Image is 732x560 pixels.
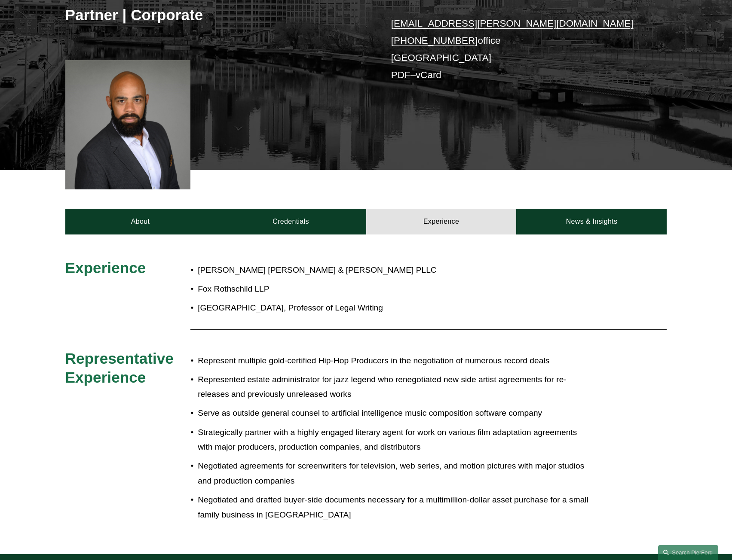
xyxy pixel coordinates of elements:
[198,372,591,402] p: Represented estate administrator for jazz legend who renegotiated new side artist agreements for ...
[65,209,216,234] a: About
[65,350,178,386] span: Representative Experience
[198,301,591,316] p: [GEOGRAPHIC_DATA], Professor of Legal Writing
[391,18,634,29] a: [EMAIL_ADDRESS][PERSON_NAME][DOMAIN_NAME]
[658,545,718,560] a: Search this site
[198,263,591,278] p: [PERSON_NAME] [PERSON_NAME] & [PERSON_NAME] PLLC
[65,259,146,276] span: Experience
[416,70,441,80] a: vCard
[516,209,667,234] a: News & Insights
[391,35,478,46] a: [PHONE_NUMBER]
[391,15,642,84] p: office [GEOGRAPHIC_DATA] –
[198,282,591,297] p: Fox Rothschild LLP
[198,459,591,488] p: Negotiated agreements for screenwriters for television, web series, and motion pictures with majo...
[216,209,366,234] a: Credentials
[198,353,591,368] p: Represent multiple gold-certified Hip-Hop Producers in the negotiation of numerous record deals
[366,209,517,234] a: Experience
[391,70,410,80] a: PDF
[198,493,591,522] p: Negotiated and drafted buyer-side documents necessary for a multimillion-dollar asset purchase fo...
[198,425,591,455] p: Strategically partner with a highly engaged literary agent for work on various film adaptation ag...
[198,406,591,421] p: Serve as outside general counsel to artificial intelligence music composition software company
[65,6,366,24] h3: Partner | Corporate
